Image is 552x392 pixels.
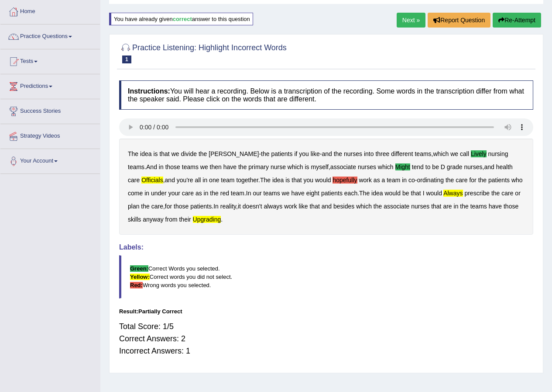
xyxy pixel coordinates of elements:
h4: Labels: [119,243,533,251]
b: might [395,163,410,170]
b: the [446,177,454,184]
b: eight [306,190,319,197]
b: our [253,190,261,197]
b: The [260,177,271,184]
b: nurses [411,203,429,210]
b: the [460,203,468,210]
b: a [382,177,385,184]
b: each [344,190,357,197]
a: Your Account [0,149,100,171]
b: the [491,190,500,197]
b: always [443,190,463,197]
div: You have already given answer to this question [109,13,253,25]
b: that [159,150,169,157]
b: lively [471,150,487,157]
b: in [159,163,164,170]
b: primary [248,163,269,170]
div: - - , . , , , . - . . , . , . [119,139,533,235]
b: are [443,203,452,210]
b: the [210,190,218,197]
b: doesn't [243,203,262,210]
b: The [359,190,370,197]
b: Yellow: [130,274,150,280]
b: idea [272,177,284,184]
b: that [309,203,319,210]
a: Predictions [0,74,100,96]
b: would [426,190,442,197]
b: and [165,177,175,184]
b: Instructions: [128,87,170,95]
b: the [478,177,487,184]
b: you [304,177,314,184]
b: it [238,203,241,210]
b: as [374,177,380,184]
b: be [402,190,409,197]
b: anyway [143,216,163,223]
b: tend [412,163,424,170]
b: nursing [488,150,508,157]
b: would [384,190,401,197]
b: always [264,203,282,210]
b: and [484,163,494,170]
b: care [501,190,513,197]
b: which [378,163,394,170]
b: their [179,216,191,223]
b: which [433,150,449,157]
b: together [236,177,258,184]
b: if [294,150,297,157]
b: [PERSON_NAME] [209,150,259,157]
b: the [141,203,149,210]
b: officials [141,177,163,184]
b: would [315,177,331,184]
a: Strategy Videos [0,124,100,146]
b: have [291,190,304,197]
b: which [288,163,303,170]
b: have [489,203,502,210]
b: then [210,163,222,170]
a: Success Stories [0,99,100,121]
b: into [364,150,374,157]
b: care [182,190,194,197]
b: call [460,150,469,157]
b: in [454,203,459,210]
b: upgrading [193,216,221,223]
b: in [204,190,209,197]
b: teams [128,163,144,170]
b: we [200,163,208,170]
b: for [469,177,476,184]
b: And [146,163,157,170]
b: for [165,203,172,210]
b: we [282,190,290,197]
b: associate [330,163,356,170]
b: nurses [464,163,483,170]
b: the [334,150,342,157]
b: skills [128,216,141,223]
b: divide [181,150,197,157]
b: under [151,190,167,197]
span: 1 [122,56,131,63]
b: correct [173,16,192,22]
a: Practice Questions [0,24,100,46]
b: Red: [130,282,143,288]
b: grade [447,163,463,170]
b: hopefully [333,177,357,184]
b: health [496,163,513,170]
b: from [165,216,178,223]
b: patients [190,203,212,210]
b: work [359,177,372,184]
b: work [284,203,297,210]
b: in [202,177,207,184]
b: be [432,163,439,170]
b: like [311,150,320,157]
button: Re-Attempt [493,13,541,28]
b: prescribe [464,190,490,197]
blockquote: Correct Words you selected. Correct words you did not select. Wrong words you selected. [119,255,533,298]
b: come [128,190,143,197]
b: as [195,190,202,197]
b: to [425,163,431,170]
b: which [356,203,372,210]
b: patients [271,150,292,157]
b: besides [333,203,354,210]
a: Next » [397,13,425,28]
b: patients [488,177,510,184]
